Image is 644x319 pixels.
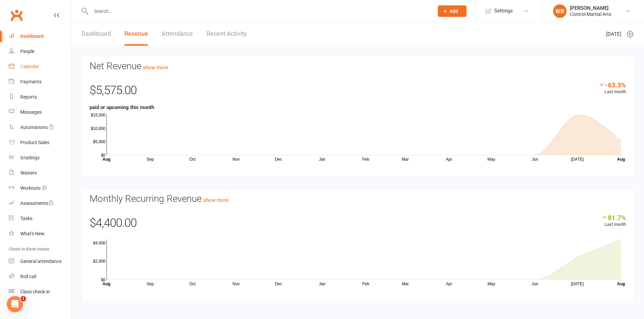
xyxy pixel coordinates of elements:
[90,214,626,236] div: $4,400.00
[20,140,49,145] div: Product Sales
[494,3,513,19] span: Settings
[124,22,148,46] a: Revenue
[20,155,40,160] div: Gradings
[20,170,37,176] div: Waivers
[90,104,154,110] strong: paid or upcoming this month
[9,211,71,226] a: Tasks
[601,214,626,228] div: Last month
[203,197,229,203] a: show more
[8,7,25,24] a: Clubworx
[20,49,34,54] div: People
[9,165,71,181] a: Waivers
[553,4,567,18] div: WB
[9,29,71,44] a: Dashboard
[9,269,71,284] a: Roll call
[207,22,247,46] a: Recent Activity
[9,59,71,74] a: Calendar
[20,94,37,100] div: Reports
[90,194,626,204] h3: Monthly Recurring Revenue
[9,254,71,269] a: General attendance kiosk mode
[20,201,54,206] div: Assessments
[570,5,611,11] div: [PERSON_NAME]
[9,89,71,105] a: Reports
[9,150,71,165] a: Gradings
[601,214,626,221] div: 81.7%
[20,185,41,191] div: Workouts
[89,6,429,16] input: Search...
[20,33,44,39] div: Dashboard
[9,284,71,299] a: Class kiosk mode
[9,74,71,89] a: Payments
[9,135,71,150] a: Product Sales
[21,296,26,301] span: 1
[9,120,71,135] a: Automations
[438,5,467,17] button: Add
[9,196,71,211] a: Assessments
[450,8,458,14] span: Add
[20,79,42,84] div: Payments
[143,64,168,71] a: show more
[20,274,36,279] div: Roll call
[9,44,71,59] a: People
[20,259,62,264] div: General attendance
[162,22,193,46] a: Attendance
[606,30,621,38] span: [DATE]
[9,105,71,120] a: Messages
[20,125,48,130] div: Automations
[20,289,50,294] div: Class check-in
[90,81,626,103] div: $5,575.00
[20,216,32,221] div: Tasks
[20,231,45,236] div: What's New
[9,226,71,241] a: What's New
[9,181,71,196] a: Workouts
[598,81,626,88] div: -63.3%
[81,22,111,46] a: Dashboard
[598,81,626,96] div: Last month
[20,109,42,115] div: Messages
[90,61,626,72] h3: Net Revenue
[7,296,23,312] iframe: Intercom live chat
[570,11,611,17] div: Control Martial Arts
[20,64,39,69] div: Calendar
